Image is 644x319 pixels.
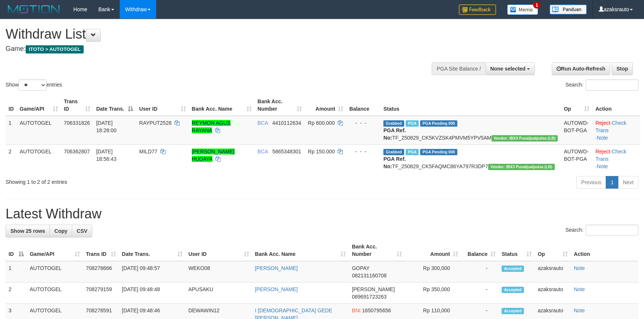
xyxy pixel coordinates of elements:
[362,307,391,313] span: Copy 1650795656 to clipboard
[119,261,186,283] td: [DATE] 09:48:57
[383,120,404,127] span: Grabbed
[61,95,93,116] th: Trans ID: activate to sort column ascending
[6,116,17,145] td: 1
[19,79,46,91] select: Showentries
[486,62,535,75] button: None selected
[490,66,526,72] span: None selected
[6,45,422,53] h4: Game:
[54,228,67,234] span: Copy
[488,164,555,170] span: Vendor URL: https://dashboard.q2checkout.com/secure
[420,149,457,155] span: PGA Pending
[586,225,638,236] input: Search:
[461,240,499,261] th: Balance: activate to sort column ascending
[77,228,87,234] span: CSV
[6,95,17,116] th: ID
[561,116,592,145] td: AUTOWD-BOT-PGA
[346,95,380,116] th: Balance
[574,307,585,313] a: Note
[535,261,571,283] td: azaksrauto
[492,135,558,141] span: Vendor URL: https://dashboard.q2checkout.com/secure
[597,163,608,169] a: Note
[383,127,406,141] b: PGA Ref. No:
[6,4,62,15] img: MOTION_logo.png
[420,120,457,127] span: PGA Pending
[6,206,638,221] h1: Latest Withdraw
[10,228,45,234] span: Show 25 rows
[27,240,83,261] th: Game/API: activate to sort column ascending
[352,307,360,313] span: BNI
[576,176,606,189] a: Previous
[352,294,386,300] span: Copy 089691723263 to clipboard
[136,95,189,116] th: User ID: activate to sort column ascending
[612,62,633,75] a: Stop
[252,240,349,261] th: Bank Acc. Name: activate to sort column ascending
[499,240,535,261] th: Status: activate to sort column ascending
[49,225,72,237] a: Copy
[566,79,638,91] label: Search:
[64,120,90,126] span: 706331826
[606,176,618,189] a: 1
[352,273,386,279] span: Copy 082131160708 to clipboard
[26,45,84,53] span: ITOTO > AUTOTOGEL
[618,176,638,189] a: Next
[272,149,301,154] span: Copy 5865348301 to clipboard
[535,283,571,304] td: azaksrauto
[586,79,638,91] input: Search:
[535,240,571,261] th: Op: activate to sort column ascending
[552,62,610,75] a: Run Auto-Refresh
[17,144,61,173] td: AUTOTOGEL
[597,135,608,141] a: Note
[592,95,640,116] th: Action
[119,240,186,261] th: Date Trans.: activate to sort column ascending
[6,261,27,283] td: 1
[27,261,83,283] td: AUTOTOGEL
[6,225,50,237] a: Show 25 rows
[186,261,252,283] td: WEKO08
[595,120,610,126] a: Reject
[64,149,90,154] span: 706362807
[592,116,640,145] td: · ·
[93,95,136,116] th: Date Trans.: activate to sort column descending
[383,149,404,155] span: Grabbed
[380,116,561,145] td: TF_250829_CK5KVZSK4PMVM5YPV5AM
[192,149,235,162] a: [PERSON_NAME] HUDAYA
[595,149,626,162] a: Check Trans
[406,120,419,127] span: Marked by azaksrauto
[502,266,524,272] span: Accepted
[550,4,587,14] img: panduan.png
[502,308,524,314] span: Accepted
[186,283,252,304] td: APUSAKU
[571,240,638,261] th: Action
[255,95,305,116] th: Bank Acc. Number: activate to sort column ascending
[383,156,406,169] b: PGA Ref. No:
[119,283,186,304] td: [DATE] 09:48:48
[72,225,92,237] a: CSV
[192,120,231,133] a: REYMON AGUS RAYANA
[352,265,369,271] span: GOPAY
[186,240,252,261] th: User ID: activate to sort column ascending
[255,286,298,292] a: [PERSON_NAME]
[561,95,592,116] th: Op: activate to sort column ascending
[502,287,524,293] span: Accepted
[507,4,538,15] img: Button%20Memo.svg
[405,283,461,304] td: Rp 350,000
[305,95,346,116] th: Amount: activate to sort column ascending
[272,120,301,126] span: Copy 4410112634 to clipboard
[96,149,117,162] span: [DATE] 18:56:43
[380,95,561,116] th: Status
[561,144,592,173] td: AUTOWD-BOT-PGA
[459,4,496,15] img: Feedback.jpg
[83,283,119,304] td: 708279159
[432,62,485,75] div: PGA Site Balance /
[349,240,405,261] th: Bank Acc. Number: activate to sort column ascending
[6,79,62,91] label: Show entries
[255,265,298,271] a: [PERSON_NAME]
[405,240,461,261] th: Amount: activate to sort column ascending
[139,149,157,154] span: MILD77
[308,120,335,126] span: Rp 600.000
[461,261,499,283] td: -
[6,175,263,186] div: Showing 1 to 2 of 2 entries
[574,286,585,292] a: Note
[461,283,499,304] td: -
[258,149,268,154] span: BCA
